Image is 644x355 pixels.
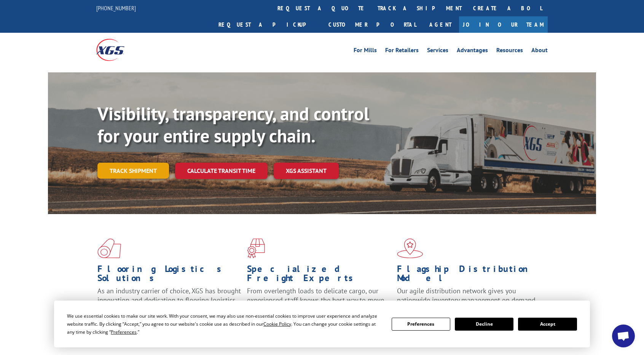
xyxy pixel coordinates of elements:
a: Agent [422,16,459,33]
a: Track shipment [97,163,169,179]
img: xgs-icon-focused-on-flooring-red [247,238,265,258]
a: Customer Portal [323,16,422,33]
div: Cookie Consent Prompt [54,301,590,347]
span: Cookie Policy [263,321,291,327]
a: [PHONE_NUMBER] [96,4,136,12]
a: Request a pickup [213,16,323,33]
h1: Flooring Logistics Solutions [97,264,241,286]
a: Advantages [457,47,488,56]
button: Accept [518,318,577,331]
a: Resources [496,47,523,56]
a: XGS ASSISTANT [274,163,339,179]
p: From overlength loads to delicate cargo, our experienced staff knows the best way to move your fr... [247,286,391,320]
span: Preferences [111,329,137,335]
a: About [531,47,548,56]
a: For Retailers [385,47,419,56]
a: Calculate transit time [175,163,268,179]
h1: Flagship Distribution Model [397,264,541,286]
div: We use essential cookies to make our site work. With your consent, we may also use non-essential ... [67,312,382,336]
span: As an industry carrier of choice, XGS has brought innovation and dedication to flooring logistics... [97,286,241,313]
a: Join Our Team [459,16,548,33]
img: xgs-icon-total-supply-chain-intelligence-red [97,238,121,258]
b: Visibility, transparency, and control for your entire supply chain. [97,102,369,147]
a: Services [427,47,448,56]
a: For Mills [354,47,377,56]
img: xgs-icon-flagship-distribution-model-red [397,238,423,258]
h1: Specialized Freight Experts [247,264,391,286]
div: Open chat [612,325,635,347]
button: Preferences [392,318,450,331]
span: Our agile distribution network gives you nationwide inventory management on demand. [397,286,537,304]
button: Decline [455,318,513,331]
